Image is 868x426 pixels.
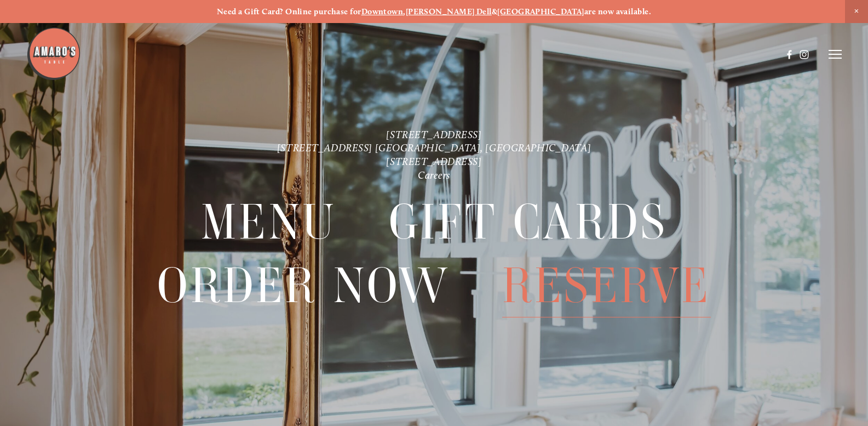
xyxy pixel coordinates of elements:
a: [PERSON_NAME] Dell [406,7,492,16]
a: Menu [201,191,337,253]
a: [STREET_ADDRESS] [GEOGRAPHIC_DATA], [GEOGRAPHIC_DATA] [277,141,591,154]
a: [GEOGRAPHIC_DATA] [497,7,584,16]
a: [STREET_ADDRESS] [386,155,481,168]
strong: Need a Gift Card? Online purchase for [217,7,361,16]
a: Careers [418,169,450,181]
img: Amaro's Table [26,26,81,81]
strong: & [492,7,497,16]
strong: are now available. [584,7,651,16]
a: Reserve [502,254,711,317]
span: Order Now [157,254,450,317]
strong: , [403,7,405,16]
a: Downtown [361,7,404,16]
a: Gift Cards [389,191,668,253]
a: [STREET_ADDRESS] [386,128,481,141]
a: Order Now [157,254,450,317]
span: Reserve [502,254,711,317]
